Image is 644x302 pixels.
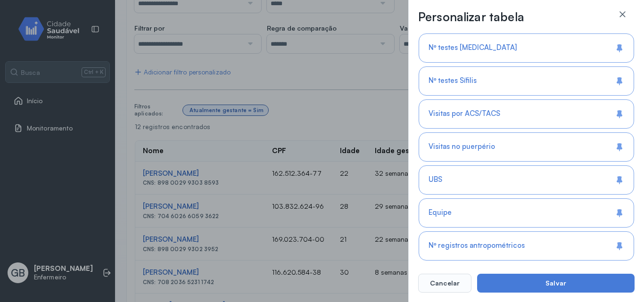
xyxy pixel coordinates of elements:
span: Nº testes [MEDICAL_DATA] [429,43,517,52]
span: Visitas por ACS/TACS [429,109,500,118]
button: Cancelar [418,274,471,293]
button: Salvar [477,274,635,293]
span: Equipe [429,208,452,217]
span: Visitas no puerpério [429,142,495,151]
span: UBS [429,175,442,184]
h3: Personalizar tabela [418,9,524,24]
span: Nº registros antropométricos [429,241,525,250]
span: Nº testes Sífilis [429,76,477,85]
